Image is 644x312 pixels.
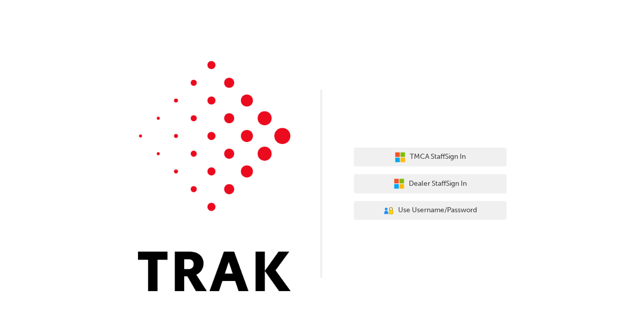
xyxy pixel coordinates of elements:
[354,174,507,193] button: Dealer StaffSign In
[138,61,291,291] img: Trak
[410,151,466,163] span: TMCA Staff Sign In
[409,178,467,190] span: Dealer Staff Sign In
[398,205,477,216] span: Use Username/Password
[354,201,507,220] button: Use Username/Password
[354,148,507,167] button: TMCA StaffSign In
